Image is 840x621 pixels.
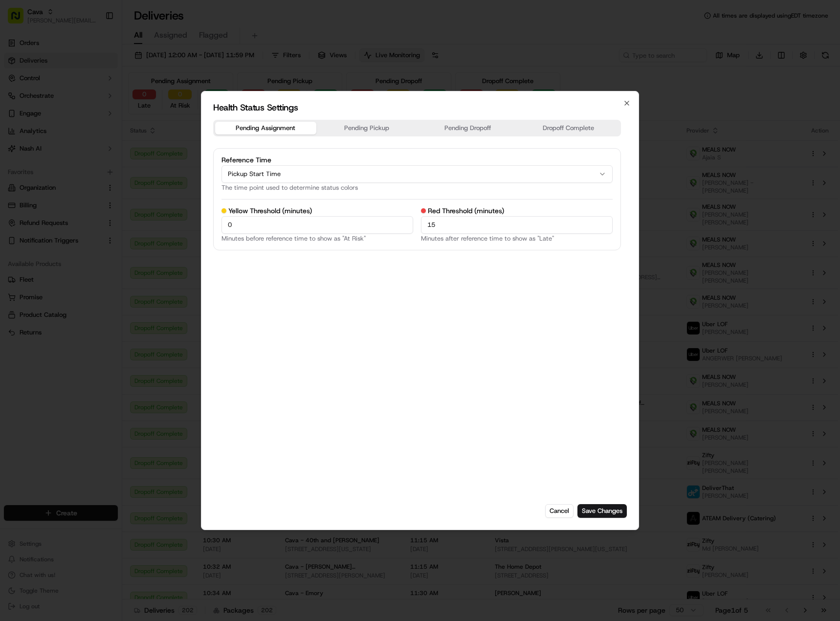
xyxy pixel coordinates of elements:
[152,125,178,137] button: See all
[215,122,316,134] button: Pending Assignment
[20,178,27,186] img: 1736555255976-a54dd68f-1ca7-489b-9aae-adbdc363a1c4
[316,122,418,134] button: Pending Pickup
[221,156,613,163] label: Reference Time
[6,215,79,232] a: 📗Knowledge Base
[10,127,66,135] div: Past conversations
[421,236,613,242] p: Minutes after reference time to show as "Late"
[83,220,90,227] div: 💻
[81,152,85,159] span: •
[21,93,38,111] img: 8571987876998_91fb9ceb93ad5c398215_72.jpg
[30,152,79,159] span: [PERSON_NAME]
[97,243,118,250] span: Pylon
[577,504,627,518] button: Save Changes
[44,103,134,111] div: We're available if you need us!
[30,178,81,186] span: Klarizel Pensader
[83,178,86,186] span: •
[87,152,107,159] span: [DATE]
[545,504,574,518] button: Cancel
[417,122,518,134] button: Pending Dropoff
[92,219,157,228] span: API Documentation
[10,10,29,29] img: Nash
[25,63,176,73] input: Got a question? Start typing here...
[10,93,27,111] img: 1736555255976-a54dd68f-1ca7-489b-9aae-adbdc363a1c4
[69,242,118,250] a: Powered byPylon
[10,169,25,184] img: Klarizel Pensader
[221,185,613,191] p: The time point used to determine status colors
[79,215,161,232] a: 💻API Documentation
[518,122,619,134] button: Dropoff Complete
[20,219,75,228] span: Knowledge Base
[166,96,178,108] button: Start new chat
[221,207,413,214] label: Yellow Threshold (minutes)
[221,236,413,242] p: Minutes before reference time to show as "At Risk"
[10,39,178,55] p: Welcome 👋
[213,103,627,112] h2: Health Status Settings
[421,207,613,214] label: Red Threshold (minutes)
[10,142,25,158] img: Dipesh Patel
[10,220,18,227] div: 📗
[44,93,160,103] div: Start new chat
[88,178,108,186] span: [DATE]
